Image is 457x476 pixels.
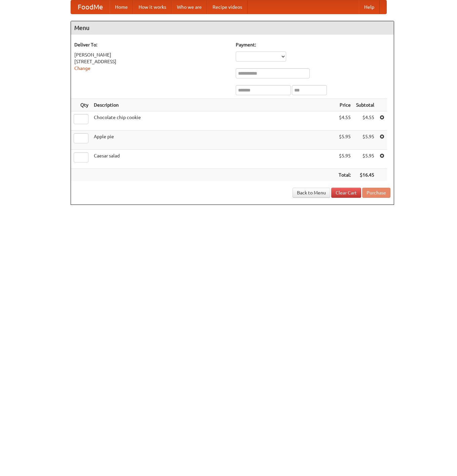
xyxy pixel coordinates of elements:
[336,150,353,169] td: $5.95
[353,131,377,150] td: $5.95
[74,41,229,48] h5: Deliver To:
[331,188,361,198] a: Clear Cart
[91,99,336,111] th: Description
[110,0,133,14] a: Home
[133,0,172,14] a: How it works
[359,0,380,14] a: Help
[336,99,353,111] th: Price
[336,131,353,150] td: $5.95
[74,51,229,58] div: [PERSON_NAME]
[353,150,377,169] td: $5.95
[71,0,110,14] a: FoodMe
[172,0,207,14] a: Who we are
[71,21,394,35] h4: Menu
[353,111,377,131] td: $4.55
[353,169,377,181] th: $16.45
[71,99,91,111] th: Qty
[91,131,336,150] td: Apple pie
[74,58,229,65] div: [STREET_ADDRESS]
[353,99,377,111] th: Subtotal
[362,188,390,198] button: Purchase
[236,41,390,48] h5: Payment:
[91,150,336,169] td: Caesar salad
[293,188,330,198] a: Back to Menu
[74,66,90,71] a: Change
[336,111,353,131] td: $4.55
[207,0,247,14] a: Recipe videos
[91,111,336,131] td: Chocolate chip cookie
[336,169,353,181] th: Total:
